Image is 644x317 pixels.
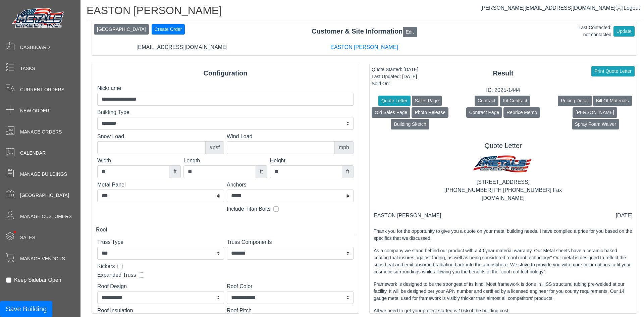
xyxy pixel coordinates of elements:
[480,4,640,12] div: |
[370,86,637,94] div: ID: 2025-1444
[227,133,354,141] label: Wind Load
[97,282,224,290] label: Roof Design
[374,307,633,314] p: All we need to get your project started is 10% of the building cost.
[372,66,418,73] div: Quote Started: [DATE]
[412,96,442,106] button: Sales Page
[613,26,635,37] button: Update
[91,43,273,51] div: [EMAIL_ADDRESS][DOMAIN_NAME]
[374,247,633,275] p: As a company we stand behind our product with a 40 year material warranty. Our Metal sheets have ...
[372,107,410,118] button: Old Sales Page
[374,142,633,150] h5: Quote Letter
[92,68,359,78] div: Configuration
[97,307,224,315] label: Roof Insulation
[97,181,224,189] label: Metal Panel
[183,157,267,165] label: Length
[152,24,185,35] button: Create Order
[591,66,635,76] button: Print Quote Letter
[20,44,50,51] span: Dashboard
[20,213,72,220] span: Manage Customers
[572,119,619,129] button: Spray Foam Waiver
[20,128,62,136] span: Manage Orders
[20,107,49,114] span: New Order
[96,226,355,234] div: Roof
[270,157,354,165] label: Height
[372,73,418,80] div: Last Updated: [DATE]
[466,107,502,118] button: Contract Page
[20,171,67,178] span: Manage Buildings
[342,165,354,178] div: ft
[579,24,611,38] div: Last Contacted: not contacted
[94,24,149,35] button: [GEOGRAPHIC_DATA]
[6,221,23,243] span: •
[378,96,411,106] button: Quote Letter
[470,152,536,178] img: MD logo
[205,141,224,154] div: #psf
[227,238,354,246] label: Truss Components
[97,157,181,165] label: Width
[374,228,633,242] p: Thank you for the opportunity to give you a quote on your metal building needs. I have compiled a...
[372,80,418,87] div: Sold On:
[616,212,633,220] div: [DATE]
[97,133,224,141] label: Snow Load
[20,234,35,241] span: Sales
[20,86,64,93] span: Current Orders
[87,4,642,19] h1: EASTON [PERSON_NAME]
[97,84,354,92] label: Nickname
[97,108,354,116] label: Building Type
[593,96,632,106] button: Bill Of Materials
[14,276,61,284] label: Keep Sidebar Open
[573,107,617,118] button: [PERSON_NAME]
[20,192,69,199] span: [GEOGRAPHIC_DATA]
[412,107,448,118] button: Photo Release
[480,5,622,11] a: [PERSON_NAME][EMAIL_ADDRESS][DOMAIN_NAME]
[227,181,354,189] label: Anchors
[475,96,498,106] button: Contract
[97,238,224,246] label: Truss Type
[391,119,429,129] button: Building Sketch
[20,255,65,262] span: Manage Vendors
[227,307,354,315] label: Roof Pitch
[97,262,115,270] label: Kickers
[370,68,637,78] div: Result
[374,281,633,302] p: Framework is designed to be the strongest of its kind. Most framework is done in HSS structural t...
[624,5,640,11] span: Logout
[330,44,398,50] a: EASTON [PERSON_NAME]
[374,178,633,202] div: [STREET_ADDRESS] [PHONE_NUMBER] PH [PHONE_NUMBER] Fax [DOMAIN_NAME]
[403,27,417,37] button: Edit
[169,165,181,178] div: ft
[10,6,67,31] img: Metals Direct Inc Logo
[227,282,354,290] label: Roof Color
[20,150,46,157] span: Calendar
[20,65,35,72] span: Tasks
[374,212,441,220] div: EASTON [PERSON_NAME]
[97,271,136,279] label: Expanded Truss
[256,165,267,178] div: ft
[92,26,637,37] div: Customer & Site Information
[558,96,591,106] button: Pricing Detail
[334,141,354,154] div: mph
[503,107,540,118] button: Reprice Memo
[227,205,271,213] label: Include Titan Bolts
[500,96,530,106] button: Kit Contract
